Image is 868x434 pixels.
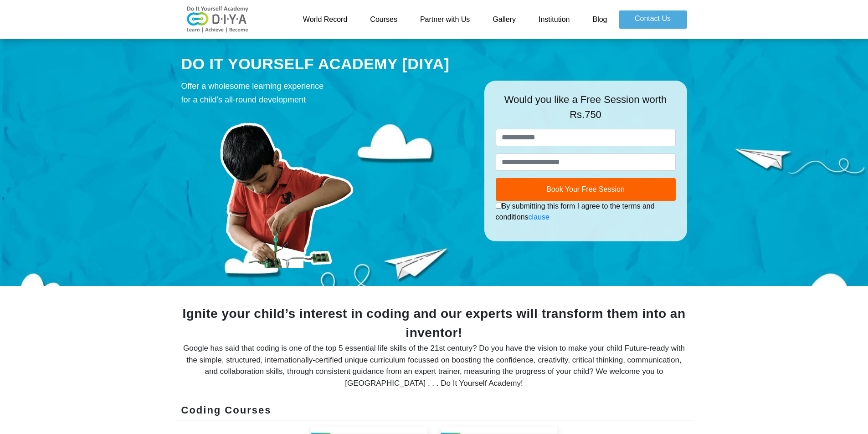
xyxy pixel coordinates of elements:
span: Book Your Free Session [546,185,625,193]
a: World Record [292,10,359,29]
div: DO IT YOURSELF ACADEMY [DIYA] [181,53,471,75]
div: Coding Courses [175,403,694,420]
a: Partner with Us [409,10,481,29]
div: Google has said that coding is one of the top 5 essential life skills of the 21st century? Do you... [181,342,687,389]
a: Gallery [481,10,527,29]
a: clause [529,213,550,221]
a: Blog [581,10,618,29]
a: Courses [359,10,409,29]
a: Institution [527,10,581,29]
div: Ignite your child’s interest in coding and our experts will transform them into an inventor! [181,304,687,342]
a: Contact Us [619,10,687,29]
div: By submitting this form I agree to the terms and conditions [496,201,676,223]
img: course-prod.png [181,111,391,268]
div: Offer a wholesome learning experience for a child's all-round development [181,79,471,107]
button: Book Your Free Session [496,178,676,201]
div: Would you like a Free Session worth Rs.750 [496,92,676,129]
img: logo-v2.png [181,6,254,33]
